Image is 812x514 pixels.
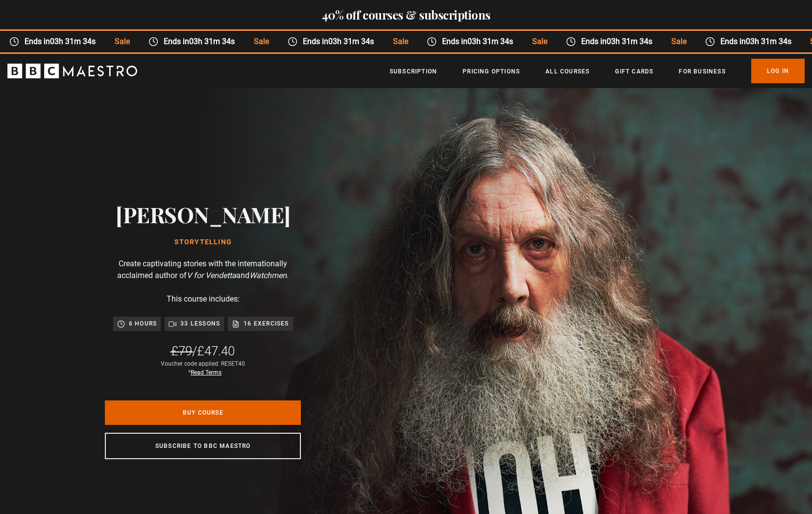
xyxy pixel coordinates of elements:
i: V for Vendetta [187,271,236,280]
a: All Courses [545,67,590,76]
a: Pricing Options [463,67,520,76]
a: Gift Cards [615,67,653,76]
time: 03h 31m 34s [746,37,791,46]
h2: [PERSON_NAME] [116,202,291,227]
span: Sale [522,36,556,47]
p: Create captivating stories with the internationally acclaimed author of and . [105,258,301,281]
a: Buy Course [105,400,301,425]
a: Read Terms [191,369,221,376]
span: Ends in [297,36,383,47]
svg: BBC Maestro [7,64,137,78]
i: Watchmen [249,271,287,280]
span: Ends in [437,36,522,47]
p: 6 hours [129,319,157,328]
span: Sale [244,36,278,47]
span: £47.40 [197,344,235,358]
a: Subscription [390,67,437,76]
span: Sale [383,36,417,47]
time: 03h 31m 34s [189,37,235,46]
span: Sale [105,36,139,47]
span: Ends in [714,36,800,47]
time: 03h 31m 34s [607,37,652,46]
div: / [171,343,235,359]
div: Voucher code applied: RESET40 [161,359,245,377]
span: Ends in [158,36,244,47]
p: 33 lessons [180,319,220,328]
a: For business [679,67,725,76]
nav: Primary [390,59,805,83]
a: Log In [751,59,805,83]
span: Ends in [19,36,105,47]
h1: Storytelling [116,238,291,246]
span: Ends in [576,36,662,47]
time: 03h 31m 34s [468,37,513,46]
span: Sale [662,36,695,47]
time: 03h 31m 34s [328,37,374,46]
span: £79 [171,344,192,358]
a: Subscribe to BBC Maestro [105,433,301,459]
p: This course includes: [167,293,240,305]
p: 16 exercises [244,319,289,328]
time: 03h 31m 34s [50,37,96,46]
